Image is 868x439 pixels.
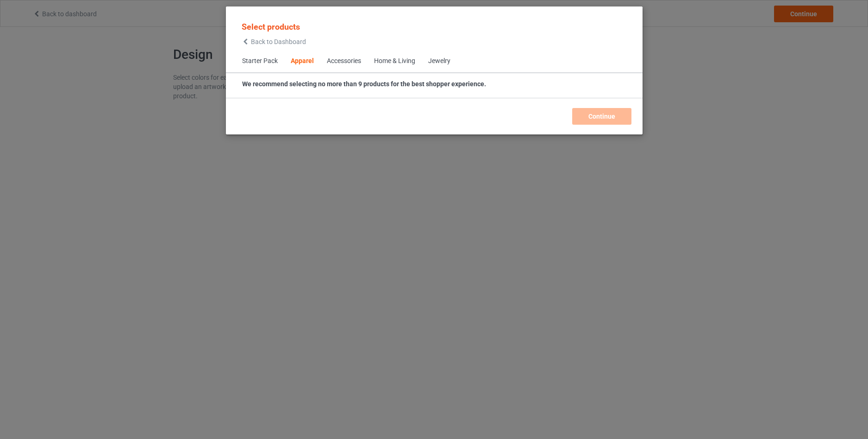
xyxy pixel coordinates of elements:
div: Jewelry [428,57,450,66]
div: Accessories [327,57,361,66]
span: Back to Dashboard [251,38,306,45]
span: Select products [242,22,300,32]
strong: We recommend selecting no more than 9 products for the best shopper experience. [242,80,486,88]
div: Home & Living [374,57,415,66]
div: Apparel [291,57,314,66]
span: Starter Pack [236,50,284,72]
